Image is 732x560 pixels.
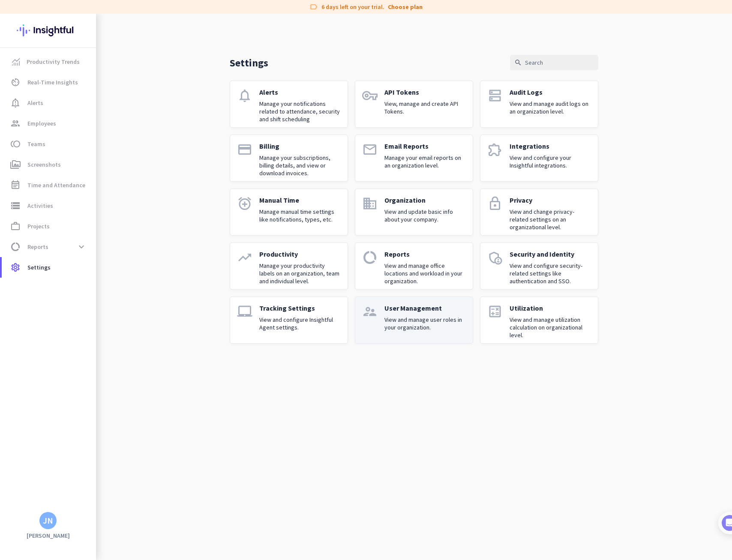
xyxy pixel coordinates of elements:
span: Alerts [27,98,43,108]
div: JN [43,516,53,525]
i: laptop_mac [237,304,252,319]
p: Reports [384,250,466,258]
button: expand_more [74,239,89,255]
div: [PERSON_NAME] from Insightful [48,92,141,101]
i: label [309,3,318,11]
p: Billing [259,142,341,150]
i: dns [487,88,503,103]
p: User Management [384,304,466,312]
a: menu-itemProductivity Trends [2,51,96,72]
a: supervisor_accountUser ManagementView and manage user roles in your organization. [355,296,473,344]
i: admin_panel_settings [487,250,503,265]
p: About 10 minutes [109,113,163,122]
span: Teams [27,139,45,149]
span: Time and Attendance [27,180,85,190]
p: Integrations [510,142,591,150]
div: It's time to add your employees! This is crucial since Insightful will start collecting their act... [33,163,149,199]
a: event_noteTime and Attendance [2,175,96,195]
img: Insightful logo [17,14,79,47]
p: View and manage office locations and workload in your organization. [384,262,466,285]
span: Messages [50,289,79,295]
button: Messages [43,267,86,302]
p: 4 steps [9,113,30,122]
button: Tasks [129,267,171,302]
p: Security and Identity [510,250,591,258]
a: paymentBillingManage your subscriptions, billing details, and view or download invoices. [230,135,348,182]
p: Manage your productivity labels on an organization, team and individual level. [259,262,341,285]
span: Activities [27,201,53,211]
a: Choose plan [388,3,423,11]
div: Initial tracking settings and how to edit them [33,247,145,264]
a: dnsAudit LogsView and manage audit logs on an organization level. [480,81,598,128]
p: Alerts [259,88,341,96]
a: vpn_keyAPI TokensView, manage and create API Tokens. [355,81,473,128]
p: Utilization [510,304,591,312]
a: work_outlineProjects [2,216,96,237]
a: extensionIntegrationsView and configure your Insightful integrations. [480,135,598,182]
i: supervisor_account [362,304,378,319]
div: You're just a few steps away from completing the essential app setup [12,64,159,84]
span: Real-Time Insights [27,77,78,87]
i: av_timer [10,77,21,87]
span: Help [100,289,114,295]
a: notificationsAlertsManage your notifications related to attendance, security and shift scheduling [230,81,348,128]
i: settings [10,262,21,273]
a: tollTeams [2,134,96,154]
span: Productivity Trends [27,57,80,67]
i: email [362,142,378,157]
i: search [514,59,522,66]
p: Audit Logs [510,88,591,96]
p: View and update basic info about your company. [384,208,466,223]
input: Search [510,55,598,70]
p: Privacy [510,196,591,204]
button: Help [86,267,129,302]
p: Email Reports [384,142,466,150]
span: Reports [27,242,48,252]
a: lockPrivacyView and change privacy-related settings on an organizational level. [480,189,598,236]
div: 2Initial tracking settings and how to edit them [16,244,156,264]
span: Projects [27,221,50,231]
p: Manual Time [259,196,341,204]
i: notification_important [10,98,21,108]
a: storageActivities [2,195,96,216]
a: data_usageReportsexpand_more [2,237,96,257]
i: storage [10,201,21,211]
i: domain [362,196,378,211]
p: View and manage audit logs on an organization level. [510,100,591,115]
p: Manage your subscriptions, billing details, and view or download invoices. [259,154,341,177]
span: Tasks [141,289,159,295]
a: data_usageReportsView and manage office locations and workload in your organization. [355,243,473,290]
p: API Tokens [384,88,466,96]
a: perm_mediaScreenshots [2,154,96,175]
i: extension [487,142,503,157]
i: toll [10,139,21,149]
i: work_outline [10,221,21,231]
p: Settings [230,56,268,69]
img: Profile image for Tamara [30,90,44,103]
p: Manage your email reports on an organization level. [384,154,466,169]
a: groupEmployees [2,113,96,134]
span: Employees [27,118,56,129]
a: admin_panel_settingsSecurity and IdentityView and configure security-related settings like authen... [480,243,598,290]
a: calculateUtilizationView and manage utilization calculation on organizational level. [480,296,598,344]
p: View and configure Insightful Agent settings. [259,316,341,331]
button: Add your employees [33,206,116,223]
p: View and manage user roles in your organization. [384,316,466,331]
div: Close [150,3,166,19]
i: trending_up [237,250,252,265]
p: View and configure your Insightful integrations. [510,154,591,169]
i: lock [487,196,503,211]
div: 1Add employees [16,146,156,160]
i: calculate [487,304,503,319]
span: Home [12,289,30,295]
p: Manage manual time settings like notifications, types, etc. [259,208,341,223]
h1: Tasks [73,4,100,18]
a: laptop_macTracking SettingsView and configure Insightful Agent settings. [230,296,348,344]
p: View and change privacy-related settings on an organizational level. [510,208,591,231]
p: View and configure security-related settings like authentication and SSO. [510,262,591,285]
i: payment [237,142,252,157]
a: trending_upProductivityManage your productivity labels on an organization, team and individual le... [230,243,348,290]
p: Productivity [259,250,341,258]
i: event_note [10,180,21,190]
a: emailEmail ReportsManage your email reports on an organization level. [355,135,473,182]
